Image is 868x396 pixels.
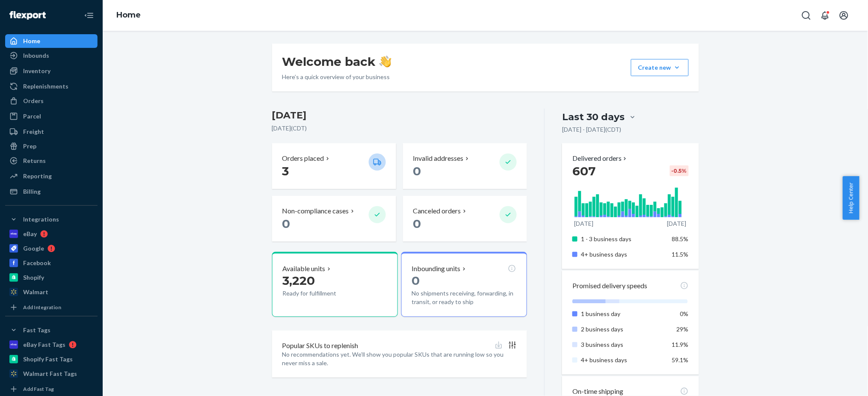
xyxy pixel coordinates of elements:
[23,259,51,267] div: Facebook
[5,185,98,198] a: Billing
[5,256,98,270] a: Facebook
[5,139,98,153] a: Prep
[282,216,290,231] span: 0
[23,127,44,136] div: Freight
[581,310,665,318] p: 1 business day
[282,54,391,69] h1: Welcome back
[413,216,421,231] span: 0
[379,56,391,68] img: hand-wave emoji
[581,250,665,259] p: 4+ business days
[412,289,516,306] p: No shipments receiving, forwarding, in transit, or ready to ship
[403,143,527,189] button: Invalid addresses 0
[5,94,98,108] a: Orders
[413,164,421,178] span: 0
[5,109,98,123] a: Parcel
[403,196,527,242] button: Canceled orders 0
[5,49,98,62] a: Inbounds
[680,310,689,317] span: 0%
[672,356,689,363] span: 59.1%
[23,82,68,91] div: Replenishments
[23,97,44,105] div: Orders
[23,244,44,253] div: Google
[272,196,396,242] button: Non-compliance cases 0
[272,109,527,122] h3: [DATE]
[23,37,40,45] div: Home
[5,242,98,255] a: Google
[631,59,689,76] button: Create new
[282,73,391,81] p: Here’s a quick overview of your business
[581,340,665,349] p: 3 business days
[5,285,98,299] a: Walmart
[23,369,77,378] div: Walmart Fast Tags
[23,340,65,349] div: eBay Fast Tags
[23,288,48,296] div: Walmart
[817,7,834,24] button: Open notifications
[412,273,420,288] span: 0
[677,325,689,333] span: 29%
[283,273,315,288] span: 3,220
[670,165,689,176] div: -0.5 %
[5,323,98,337] button: Fast Tags
[110,3,148,28] ol: breadcrumbs
[5,384,98,394] a: Add Fast Tag
[272,143,396,189] button: Orders placed 3
[574,219,593,228] p: [DATE]
[672,341,689,348] span: 11.9%
[23,273,44,282] div: Shopify
[5,227,98,241] a: eBay
[272,252,398,317] button: Available units3,220Ready for fulfillment
[23,142,36,151] div: Prep
[23,51,49,60] div: Inbounds
[5,169,98,183] a: Reporting
[562,125,621,134] p: [DATE] - [DATE] ( CDT )
[581,235,665,243] p: 1 - 3 business days
[5,34,98,48] a: Home
[572,281,647,291] p: Promised delivery speeds
[5,213,98,226] button: Integrations
[413,206,461,216] p: Canceled orders
[401,252,527,317] button: Inbounding units0No shipments receiving, forwarding, in transit, or ready to ship
[272,124,527,133] p: [DATE] ( CDT )
[23,385,54,393] div: Add Fast Tag
[581,356,665,364] p: 4+ business days
[5,125,98,139] a: Freight
[672,251,689,258] span: 11.5%
[23,67,50,75] div: Inventory
[80,7,98,24] button: Close Navigation
[23,355,73,363] div: Shopify Fast Tags
[572,164,595,178] span: 607
[5,302,98,313] a: Add Integration
[5,367,98,381] a: Walmart Fast Tags
[843,176,859,220] button: Help Center
[282,154,324,163] p: Orders placed
[835,7,853,24] button: Open account menu
[23,326,50,334] div: Fast Tags
[116,10,141,20] a: Home
[5,154,98,168] a: Returns
[672,235,689,242] span: 88.5%
[282,341,358,351] p: Popular SKUs to replenish
[798,7,815,24] button: Open Search Box
[562,110,625,124] div: Last 30 days
[413,154,464,163] p: Invalid addresses
[667,219,686,228] p: [DATE]
[5,271,98,284] a: Shopify
[5,64,98,78] a: Inventory
[9,11,46,20] img: Flexport logo
[282,164,289,178] span: 3
[581,325,665,334] p: 2 business days
[23,215,59,224] div: Integrations
[282,206,349,216] p: Non-compliance cases
[23,172,52,180] div: Reporting
[5,80,98,93] a: Replenishments
[412,264,461,274] p: Inbounding units
[282,350,517,367] p: No recommendations yet. We’ll show you popular SKUs that are running low so you never miss a sale.
[23,157,46,165] div: Returns
[572,154,628,163] button: Delivered orders
[5,338,98,352] a: eBay Fast Tags
[23,230,37,238] div: eBay
[283,289,362,298] p: Ready for fulfillment
[5,352,98,366] a: Shopify Fast Tags
[23,187,41,196] div: Billing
